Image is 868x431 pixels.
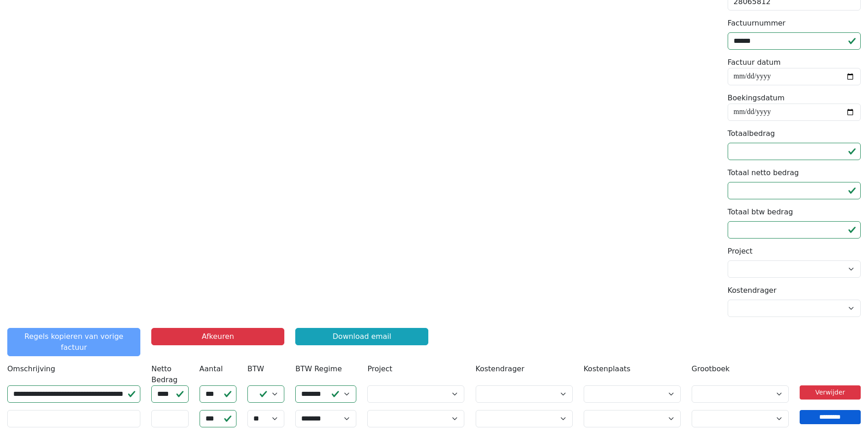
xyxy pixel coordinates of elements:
label: Kostendrager [728,285,776,296]
label: Kostenplaats [584,363,631,374]
label: Grootboek [692,363,730,374]
label: Project [367,363,392,374]
label: Factuur datum [728,57,781,68]
label: BTW Regime [295,363,342,374]
label: Project [728,246,753,257]
label: Omschrijving [7,363,55,374]
label: Netto Bedrag [151,363,188,385]
label: Totaal btw bedrag [728,207,793,218]
label: Aantal [200,363,223,374]
label: Kostendrager [476,363,524,374]
label: Boekingsdatum [728,93,785,104]
label: Totaal netto bedrag [728,167,799,178]
label: BTW [247,363,264,374]
a: Download email [295,328,428,345]
button: Afkeuren [151,328,284,345]
label: Totaalbedrag [728,128,775,139]
label: Factuurnummer [728,18,786,29]
a: Verwijder [800,385,861,400]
